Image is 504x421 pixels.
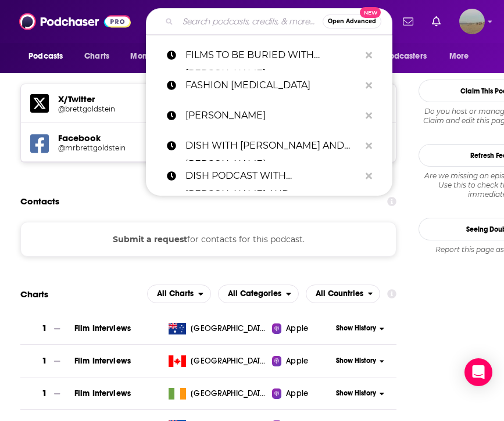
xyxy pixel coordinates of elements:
[336,388,376,398] span: Show History
[185,70,360,100] p: FASHION NEUROSIS
[146,131,392,161] a: DISH WITH [PERSON_NAME] AND [PERSON_NAME]
[459,9,485,34] span: Logged in as shenderson
[84,48,109,64] span: Charts
[178,12,323,31] input: Search podcasts, credits, & more...
[328,19,376,24] span: Open Advanced
[459,9,485,34] img: User Profile
[306,285,381,303] h2: Countries
[332,388,389,398] button: Show History
[130,48,171,64] span: Monitoring
[427,12,445,31] a: Show notifications dropdown
[77,45,116,67] a: Charts
[146,100,392,131] a: [PERSON_NAME]
[20,45,78,67] button: open menu
[58,143,142,152] h5: @mrbrettgoldstein
[360,7,381,18] span: New
[74,323,131,333] a: Film Interviews
[336,323,376,333] span: Show History
[272,355,332,367] a: Apple
[122,45,187,67] button: open menu
[228,290,281,298] span: All Categories
[272,388,332,400] a: Apple
[323,15,381,28] button: Open AdvancedNew
[398,12,418,31] a: Show notifications dropdown
[20,190,59,213] h2: Contacts
[19,10,131,33] img: Podchaser - Follow, Share and Rate Podcasts
[363,45,444,67] button: open menu
[191,355,266,367] span: Canada
[316,290,363,298] span: All Countries
[336,356,376,366] span: Show History
[28,48,63,64] span: Podcasts
[191,388,266,400] span: Ireland
[42,354,47,368] h3: 1
[164,388,271,400] a: [GEOGRAPHIC_DATA]
[58,105,142,113] h5: @brettgoldstein
[20,312,74,344] a: 1
[20,289,48,300] h2: Charts
[157,290,194,298] span: All Charts
[42,322,47,335] h3: 1
[20,377,74,409] a: 1
[42,387,47,400] h3: 1
[58,105,157,113] a: @brettgoldstein
[113,233,187,246] button: Submit a request
[464,358,492,386] div: Open Intercom Messenger
[286,355,308,367] span: Apple
[272,323,332,334] a: Apple
[306,285,381,303] button: open menu
[20,345,74,377] a: 1
[164,323,271,334] a: [GEOGRAPHIC_DATA]
[185,131,360,161] p: DISH WITH NICK GRIMSHAW AND ANGELA HARNETT
[218,285,299,303] h2: Categories
[146,70,392,100] a: FASHION [MEDICAL_DATA]
[191,323,266,334] span: Australia
[74,388,131,398] a: Film Interviews
[218,285,299,303] button: open menu
[449,48,469,64] span: More
[58,143,157,152] a: @mrbrettgoldstein
[185,100,360,131] p: NICK GRIMSHAW
[332,323,389,333] button: Show History
[146,8,392,35] div: Search podcasts, credits, & more...
[371,48,427,64] span: For Podcasters
[147,285,211,303] button: open menu
[185,40,360,70] p: FILMS TO BE BURIED WITH BRETT GOLDSTEIN
[146,161,392,191] a: DISH PODCAST WITH [PERSON_NAME] AND [PERSON_NAME]
[58,132,157,143] h5: Facebook
[58,93,157,105] h5: X/Twitter
[286,323,308,334] span: Apple
[286,388,308,400] span: Apple
[20,222,396,257] div: for contacts for this podcast.
[185,161,360,191] p: DISH PODCAST WITH NICK GRIMSHAW AND ANGELA HARNETT
[74,356,131,366] a: Film Interviews
[164,355,271,367] a: [GEOGRAPHIC_DATA]
[441,45,484,67] button: open menu
[332,356,389,366] button: Show History
[146,40,392,70] a: FILMS TO BE BURIED WITH [PERSON_NAME]
[147,285,211,303] h2: Platforms
[459,9,485,34] button: Show profile menu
